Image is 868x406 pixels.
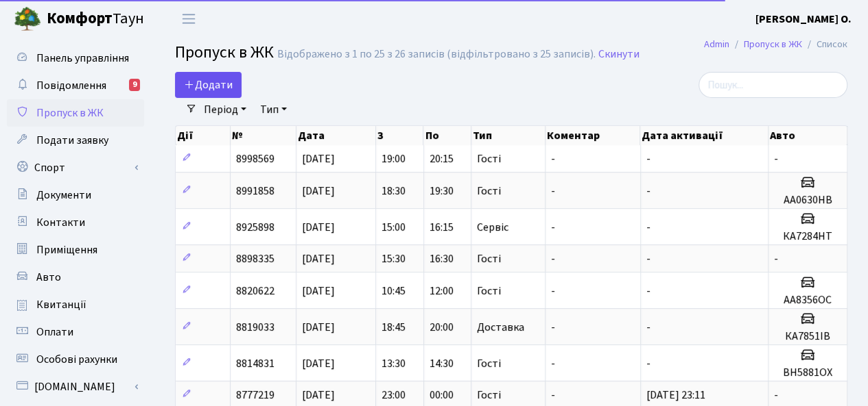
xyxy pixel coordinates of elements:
a: [DOMAIN_NAME] [7,373,144,401]
span: Особові рахунки [36,352,117,367]
span: - [551,356,555,371]
b: Комфорт [47,8,113,29]
span: - [774,251,778,266]
span: - [646,183,650,199]
span: - [551,151,555,166]
a: Контакти [7,209,144,236]
span: - [646,251,650,266]
span: - [551,183,555,199]
nav: breadcrumb [683,30,868,59]
span: 19:00 [382,151,406,166]
a: Документи [7,181,144,209]
a: Скинути [598,48,640,61]
button: Переключити навігацію [172,8,206,30]
span: 8820622 [236,283,274,299]
th: По [423,126,471,145]
span: [DATE] [302,356,335,371]
span: Таун [47,8,144,31]
span: - [646,151,650,166]
a: Тип [255,98,292,121]
span: Додати [184,77,233,92]
a: Пропуск в ЖК [744,37,802,51]
a: Повідомлення9 [7,72,144,99]
a: Авто [7,264,144,291]
span: 8819033 [236,320,274,335]
span: 16:15 [430,220,454,235]
span: - [774,388,778,403]
a: Спорт [7,154,144,181]
h5: АА0630НВ [774,194,841,207]
span: Документи [36,188,91,203]
img: logo.png [14,5,41,33]
span: Контакти [36,215,85,230]
span: [DATE] [302,183,335,199]
li: Список [802,37,847,52]
span: - [646,320,650,335]
span: [DATE] [302,251,335,266]
input: Пошук... [699,72,847,98]
span: Гості [477,153,501,164]
a: Подати заявку [7,127,144,154]
span: - [551,320,555,335]
span: 13:30 [382,356,406,371]
span: 23:00 [382,388,406,403]
span: Пропуск в ЖК [36,105,104,120]
th: Коментар [546,126,640,145]
span: 15:30 [382,251,406,266]
span: 14:30 [430,356,454,371]
a: Особові рахунки [7,346,144,373]
span: 19:30 [430,183,454,199]
span: Гості [477,390,501,401]
span: 20:00 [430,320,454,335]
a: Admin [704,37,729,51]
span: [DATE] [302,283,335,299]
span: Доставка [477,322,524,333]
span: 16:30 [430,251,454,266]
span: Повідомлення [36,78,106,93]
span: - [646,220,650,235]
th: З [376,126,423,145]
a: Квитанції [7,291,144,318]
span: [DATE] [302,320,335,335]
span: [DATE] [302,151,335,166]
b: [PERSON_NAME] О. [755,12,852,27]
span: 18:45 [382,320,406,335]
span: [DATE] [302,388,335,403]
a: [PERSON_NAME] О. [755,11,852,27]
span: Оплати [36,325,73,340]
a: Оплати [7,318,144,346]
h5: ВН5881ОХ [774,366,841,379]
div: Відображено з 1 по 25 з 26 записів (відфільтровано з 25 записів). [277,48,596,61]
span: Гості [477,253,501,264]
h5: АА8356ОС [774,294,841,307]
span: - [646,356,650,371]
span: Гості [477,186,501,196]
span: [DATE] [302,220,335,235]
span: 8925898 [236,220,274,235]
span: - [774,151,778,166]
span: Гості [477,358,501,369]
span: Панель управління [36,51,129,66]
span: 8991858 [236,183,274,199]
span: - [646,283,650,299]
a: Панель управління [7,45,144,72]
a: Період [198,98,252,121]
h5: КА7851ІВ [774,330,841,343]
span: 8777219 [236,388,274,403]
th: Дата активації [640,126,769,145]
span: 15:00 [382,220,406,235]
div: 9 [129,79,140,91]
span: 8814831 [236,356,274,371]
a: Пропуск в ЖК [7,99,144,127]
span: - [551,220,555,235]
span: 12:00 [430,283,454,299]
span: Сервіс [477,222,508,233]
span: [DATE] 23:11 [646,388,705,403]
th: № [231,126,296,145]
span: Пропуск в ЖК [175,40,274,64]
th: Тип [471,126,546,145]
a: Додати [175,72,242,98]
span: 8998569 [236,151,274,166]
span: Авто [36,270,61,285]
span: Гості [477,286,501,296]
